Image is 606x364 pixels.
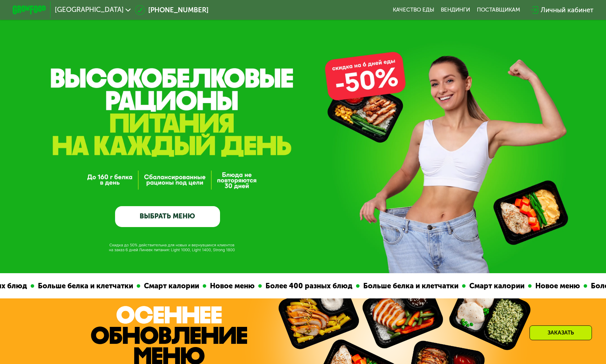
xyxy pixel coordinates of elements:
[358,280,460,292] div: Больше белка и клетчатки
[115,206,220,227] a: ВЫБРАТЬ МЕНЮ
[530,280,582,292] div: Новое меню
[139,280,201,292] div: Смарт калории
[205,280,256,292] div: Новое меню
[477,6,520,13] div: поставщикам
[55,6,124,13] span: [GEOGRAPHIC_DATA]
[32,280,135,292] div: Больше белка и клетчатки
[393,6,434,13] a: Качество еды
[441,6,470,13] a: Вендинги
[530,325,592,340] div: Заказать
[464,280,526,292] div: Смарт калории
[260,280,354,292] div: Более 400 разных блюд
[135,5,208,15] a: [PHONE_NUMBER]
[541,5,593,15] div: Личный кабинет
